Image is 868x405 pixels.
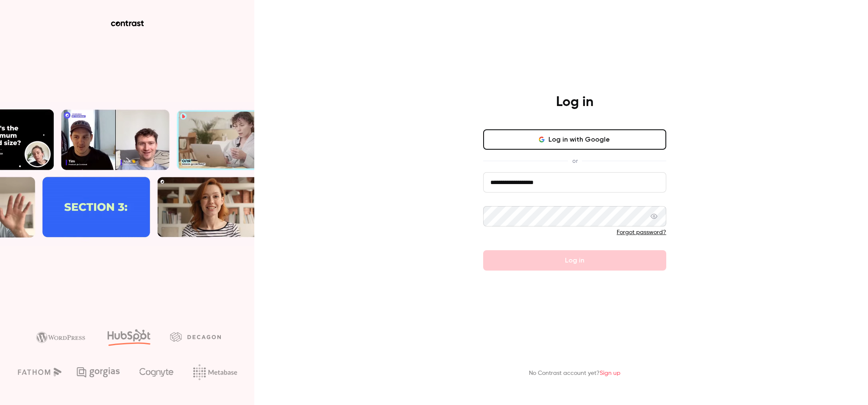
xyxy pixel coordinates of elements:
[617,229,666,235] a: Forgot password?
[529,369,620,378] p: No Contrast account yet?
[556,94,593,111] h4: Log in
[568,156,582,165] span: or
[170,332,221,341] img: decagon
[600,370,620,376] a: Sign up
[483,129,666,150] button: Log in with Google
